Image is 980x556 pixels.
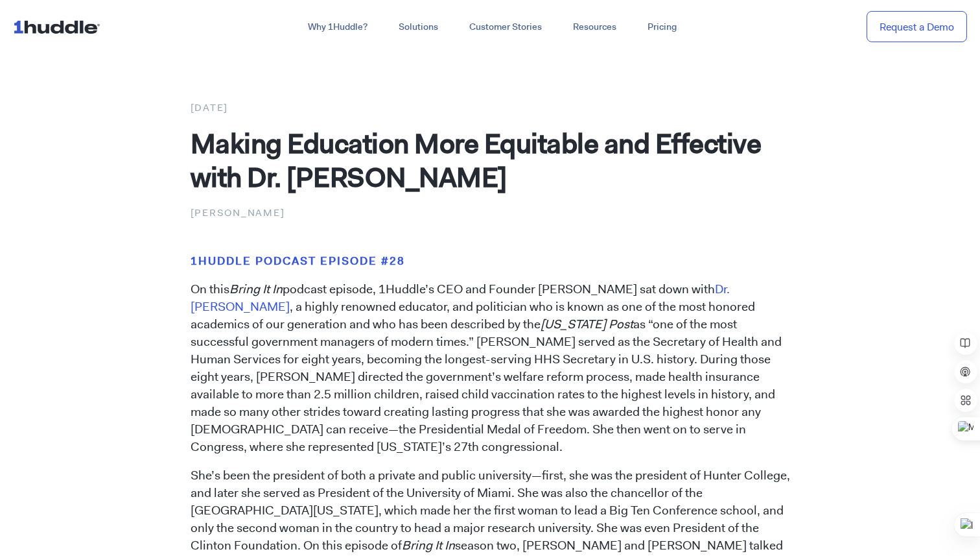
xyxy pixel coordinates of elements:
[292,16,383,39] a: Why 1Huddle?
[191,281,790,456] p: On this podcast episode, 1Huddle’s CEO and Founder [PERSON_NAME] sat down with , a highly renowne...
[557,16,632,39] a: Resources
[402,537,455,553] em: Bring It In
[191,99,790,116] div: [DATE]
[229,281,283,297] em: Bring It In
[191,281,730,315] a: Dr. [PERSON_NAME]
[191,204,790,221] p: [PERSON_NAME]
[383,16,454,39] a: Solutions
[13,14,106,39] img: ...
[867,11,967,43] a: Request a Demo
[191,254,405,268] strong: 1Huddle Podcast Episode #28
[541,316,633,332] em: [US_STATE] Post
[191,125,762,195] span: Making Education More Equitable and Effective with Dr. [PERSON_NAME]
[454,16,557,39] a: Customer Stories
[632,16,692,39] a: Pricing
